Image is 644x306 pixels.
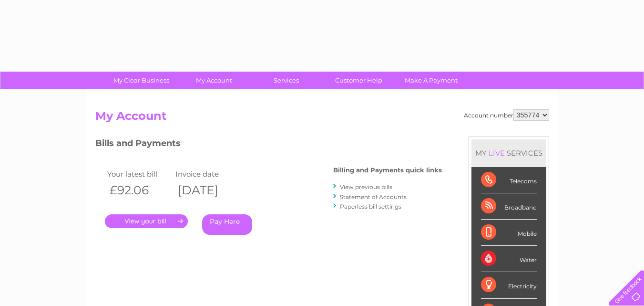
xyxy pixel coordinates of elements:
[487,148,507,158] div: LIVE
[392,72,470,89] a: Make A Payment
[481,246,537,272] div: Water
[340,183,392,190] a: View previous bills
[105,168,174,180] td: Your latest bill
[481,220,537,246] div: Mobile
[340,203,401,210] a: Paperless bill settings
[173,168,242,180] td: Invoice date
[95,137,442,153] h3: Bills and Payments
[481,193,537,220] div: Broadband
[340,193,407,200] a: Statement of Accounts
[471,139,546,167] div: MY SERVICES
[247,72,326,89] a: Services
[481,167,537,193] div: Telecoms
[95,109,549,127] h2: My Account
[319,72,398,89] a: Customer Help
[105,214,188,228] a: .
[333,167,442,174] h4: Billing and Payments quick links
[173,180,242,200] th: [DATE]
[202,214,252,235] a: Pay Here
[174,72,253,89] a: My Account
[102,72,181,89] a: My Clear Business
[481,272,537,298] div: Electricity
[105,180,174,200] th: £92.06
[464,109,549,121] div: Account number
